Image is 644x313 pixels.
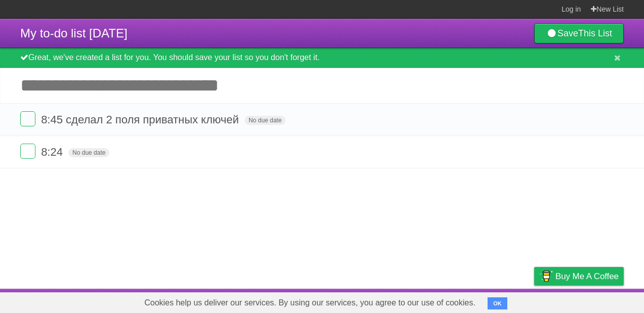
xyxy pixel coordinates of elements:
span: No due date [68,148,109,157]
span: No due date [245,116,286,125]
label: Done [20,144,35,159]
span: Cookies help us deliver our services. By using our services, you agree to our use of cookies. [134,293,486,313]
a: Suggest a feature [560,291,624,310]
a: Developers [433,291,474,310]
a: About [399,291,421,310]
span: 8:45 сделал 2 поля приватных ключей [41,113,241,126]
a: Terms [487,291,509,310]
span: My to-do list [DATE] [20,26,128,40]
span: 8:24 [41,146,65,158]
img: Buy me a coffee [539,267,553,285]
label: Done [20,111,35,126]
a: Buy me a coffee [534,267,624,286]
a: Privacy [521,291,547,310]
button: OK [488,297,507,309]
b: This List [578,28,612,38]
a: SaveThis List [534,23,624,43]
span: Buy me a coffee [555,267,619,285]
